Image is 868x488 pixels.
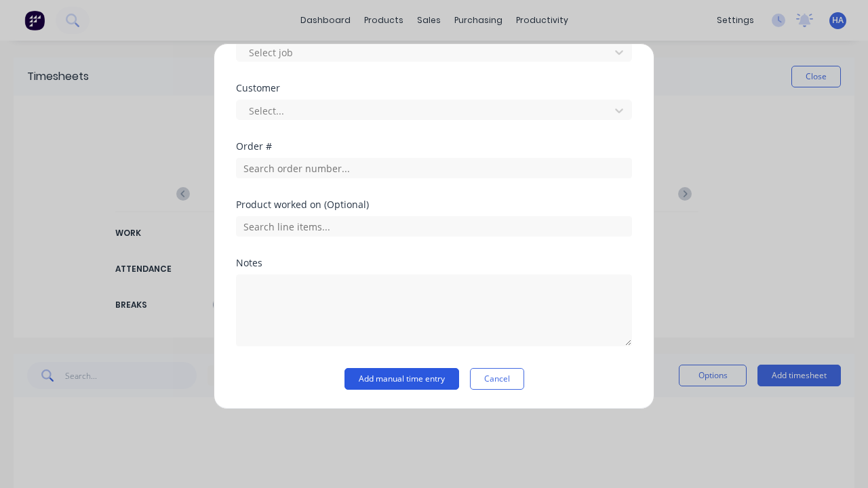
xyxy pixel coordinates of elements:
[236,83,632,93] div: Customer
[236,142,632,151] div: Order #
[236,158,632,178] input: Search order number...
[470,368,524,390] button: Cancel
[236,258,632,268] div: Notes
[236,200,632,209] div: Product worked on (Optional)
[344,368,459,390] button: Add manual time entry
[236,216,632,237] input: Search line items...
